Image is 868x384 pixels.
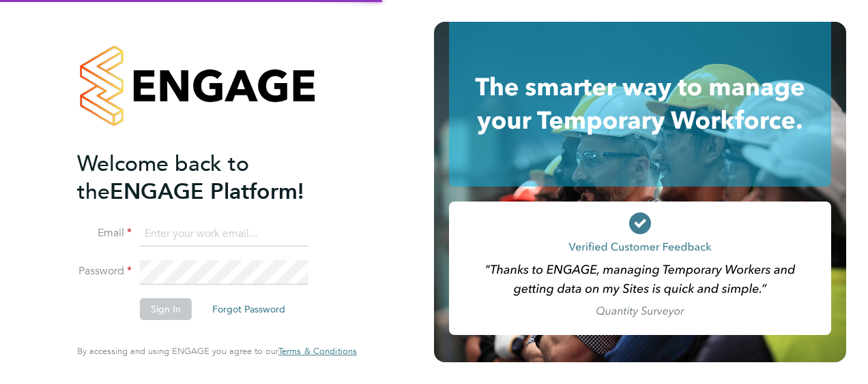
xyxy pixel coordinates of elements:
span: Terms & Conditions [278,345,357,357]
h2: ENGAGE Platform! [77,150,343,206]
a: Terms & Conditions [278,346,357,357]
span: Welcome back to the [77,150,249,205]
button: Forgot Password [201,298,296,320]
input: Enter your work email... [140,222,308,246]
label: Password [77,264,132,278]
span: By accessing and using ENGAGE you agree to our [77,345,357,357]
button: Sign In [140,298,192,320]
label: Email [77,226,132,240]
